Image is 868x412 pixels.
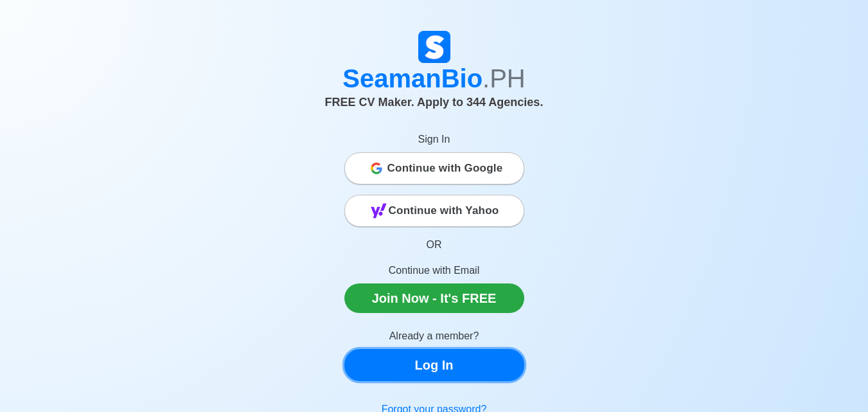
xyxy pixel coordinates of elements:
h1: SeamanBio [78,63,791,94]
a: Join Now - It's FREE [344,283,524,313]
p: Sign In [344,132,524,147]
span: Continue with Google [387,156,503,181]
p: Already a member? [344,328,524,344]
img: Logo [418,31,450,63]
span: Continue with Yahoo [389,198,499,224]
span: FREE CV Maker. Apply to 344 Agencies. [325,96,544,109]
p: OR [344,237,524,253]
a: Log In [344,349,524,381]
span: .PH [483,64,526,93]
button: Continue with Google [344,152,524,184]
button: Continue with Yahoo [344,195,524,227]
p: Continue with Email [344,263,524,278]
